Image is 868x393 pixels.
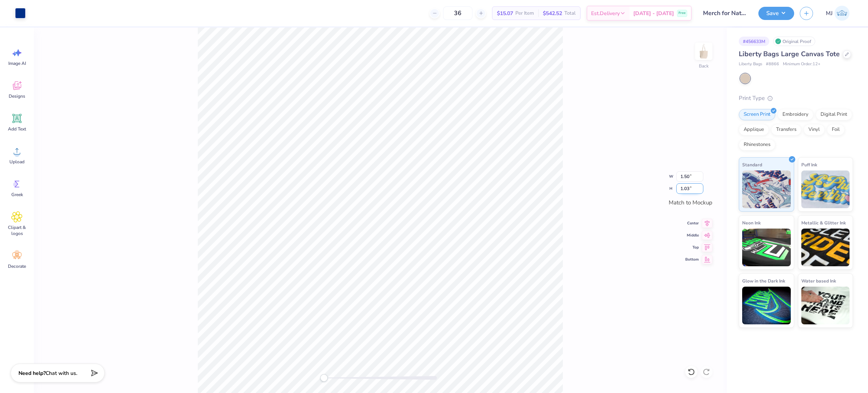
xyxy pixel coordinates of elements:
span: Clipart & logos [5,224,29,236]
span: Standard [742,161,762,169]
img: Puff Ink [801,170,850,208]
a: MJ [822,6,853,21]
img: Standard [742,170,791,208]
img: Water based Ink [801,287,850,324]
div: # 456633M [739,37,769,46]
span: Glow in the Dark Ink [742,277,785,285]
div: Foil [827,124,845,135]
span: Middle [685,232,699,238]
span: $15.07 [497,9,513,17]
span: Liberty Bags Large Canvas Tote [739,49,840,58]
img: Glow in the Dark Ink [742,287,791,324]
div: Rhinestones [739,139,775,150]
span: Free [679,11,686,16]
button: Save [758,7,794,20]
div: Transfers [771,124,801,135]
div: Embroidery [778,109,813,120]
span: Decorate [8,263,26,269]
div: Screen Print [739,109,775,120]
span: $542.52 [543,9,562,17]
div: Back [699,63,709,69]
strong: Need help? [18,370,46,377]
img: Mark Joshua Mullasgo [834,6,850,21]
span: [DATE] - [DATE] [633,9,674,17]
div: Original Proof [773,37,815,46]
span: MJ [826,9,833,18]
span: Image AI [8,60,26,66]
input: – – [443,6,472,20]
span: Liberty Bags [739,61,762,68]
div: Applique [739,124,769,135]
span: Water based Ink [801,277,836,285]
span: Chat with us. [46,370,77,377]
span: Upload [9,159,24,165]
span: Puff Ink [801,161,817,169]
div: Vinyl [804,124,825,135]
span: Neon Ink [742,219,761,227]
span: Est. Delivery [591,9,620,17]
span: Metallic & Glitter Ink [801,219,846,227]
img: Metallic & Glitter Ink [801,229,850,266]
span: Minimum Order: 12 + [783,61,821,68]
div: Accessibility label [320,374,328,382]
span: Center [685,220,699,226]
span: Per Item [515,9,534,17]
input: Untitled Design [697,6,753,21]
div: Digital Print [816,109,852,120]
span: Bottom [685,256,699,263]
span: Total [564,9,576,17]
img: Back [696,44,711,59]
img: Neon Ink [742,229,791,266]
span: Add Text [8,126,26,132]
span: Top [685,244,699,250]
span: # 8866 [766,61,779,68]
span: Greek [11,192,23,198]
div: Print Type [739,94,853,103]
span: Designs [9,93,25,99]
